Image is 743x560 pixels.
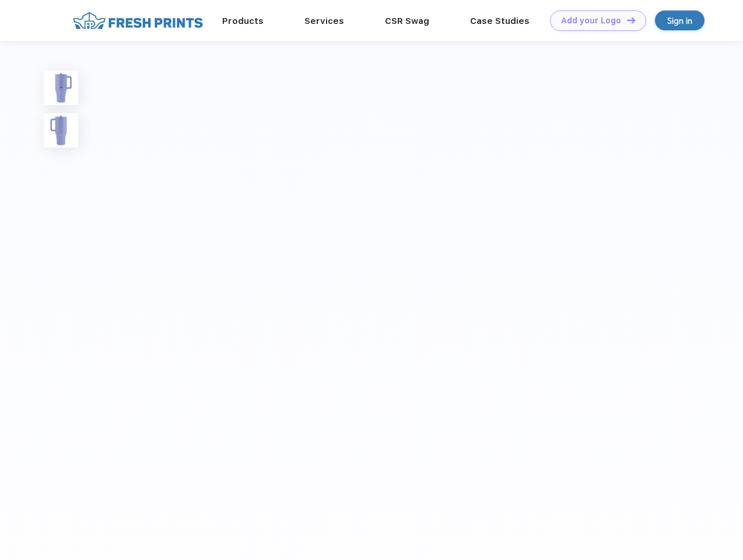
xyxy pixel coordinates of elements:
[655,10,705,30] a: Sign in
[627,17,635,23] img: DT
[69,10,206,31] img: fo%20logo%202.webp
[44,71,78,105] img: func=resize&h=100
[44,113,78,148] img: func=resize&h=100
[222,16,264,26] a: Products
[667,14,692,27] div: Sign in
[561,16,621,26] div: Add your Logo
